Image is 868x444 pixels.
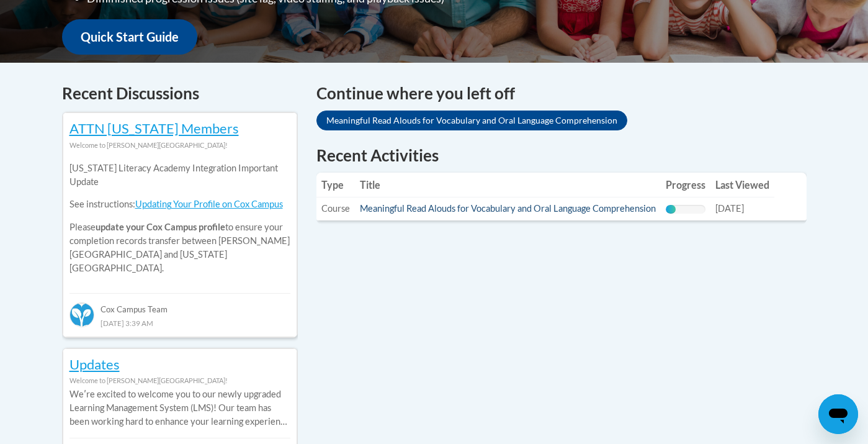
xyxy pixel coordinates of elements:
[818,394,858,434] iframe: Button to launch messaging window
[62,19,197,55] a: Quick Start Guide
[69,316,290,330] div: [DATE] 3:39 AM
[715,203,744,214] span: [DATE]
[360,203,656,214] a: Meaningful Read Alouds for Vocabulary and Oral Language Comprehension
[69,138,290,152] div: Welcome to [PERSON_NAME][GEOGRAPHIC_DATA]!
[316,111,627,130] a: Meaningful Read Alouds for Vocabulary and Oral Language Comprehension
[69,356,120,373] a: Updates
[661,173,710,197] th: Progress
[69,293,290,315] div: Cox Campus Team
[69,120,239,137] a: ATTN [US_STATE] Members
[135,199,283,209] a: Updating Your Profile on Cox Campus
[69,387,290,428] p: Weʹre excited to welcome you to our newly upgraded Learning Management System (LMS)! Our team has...
[316,144,807,166] h1: Recent Activities
[69,152,290,284] div: Please to ensure your completion records transfer between [PERSON_NAME][GEOGRAPHIC_DATA] and [US_...
[69,302,94,327] img: Cox Campus Team
[321,203,350,214] span: Course
[69,197,290,211] p: See instructions:
[69,374,290,387] div: Welcome to [PERSON_NAME][GEOGRAPHIC_DATA]!
[666,205,676,214] div: Progress, %
[96,222,225,232] b: update your Cox Campus profile
[316,173,355,197] th: Type
[62,81,298,106] h4: Recent Discussions
[710,173,774,197] th: Last Viewed
[355,173,661,197] th: Title
[316,81,807,106] h4: Continue where you left off
[69,161,290,189] p: [US_STATE] Literacy Academy Integration Important Update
